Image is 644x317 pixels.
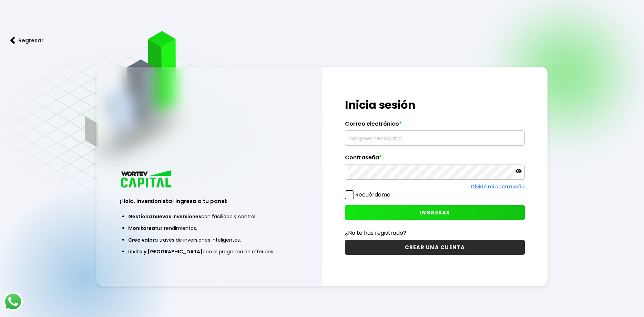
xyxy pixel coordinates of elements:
input: hola@wortev.capital [348,131,522,145]
li: con facilidad y control. [128,211,291,222]
li: tus rendimientos. [128,222,291,234]
button: INGRESAR [345,205,525,220]
img: logo_wortev_capital [120,169,174,190]
p: ¿No te has registrado? [345,229,525,237]
span: INGRESAR [420,209,450,216]
a: Olvidé mi contraseña [471,183,525,190]
label: Correo electrónico [345,120,525,131]
span: Invita y [GEOGRAPHIC_DATA] [128,248,203,255]
a: ¿No te has registrado?CREAR UNA CUENTA [345,229,525,255]
img: flecha izquierda [10,37,15,44]
img: logos_whatsapp-icon.242b2217.svg [3,292,23,311]
label: Contraseña [345,154,525,165]
span: Gestiona nuevas inversiones [128,213,201,220]
li: a través de inversiones inteligentes. [128,234,291,246]
span: Monitorea [128,225,155,232]
h3: ¡Hola, inversionista! Ingresa a tu panel: [120,197,300,205]
label: Recuérdame [355,191,390,199]
li: con el programa de referidos. [128,246,291,257]
button: CREAR UNA CUENTA [345,240,525,255]
span: Crea valor [128,236,155,243]
h1: Inicia sesión [345,97,525,113]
